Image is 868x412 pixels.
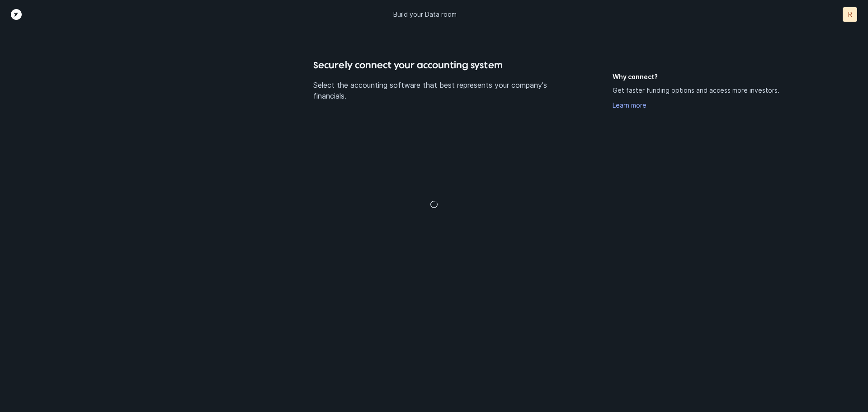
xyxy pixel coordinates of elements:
p: R [848,10,852,19]
a: Learn more [613,101,646,109]
p: Get faster funding options and access more investors. [613,85,779,96]
p: Build your Data room [393,10,457,19]
button: R [843,7,857,22]
h5: Why connect? [613,72,796,81]
h4: Securely connect your accounting system [313,58,554,72]
p: Select the accounting software that best represents your company's financials. [313,80,554,101]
